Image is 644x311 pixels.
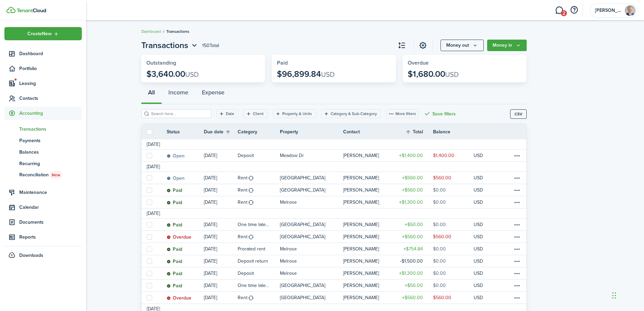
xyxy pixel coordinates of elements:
a: $0.00 [433,280,474,291]
status: Paid [167,188,182,193]
a: [GEOGRAPHIC_DATA] [280,184,343,196]
a: $560.00 [392,231,433,243]
a: [DATE] [204,231,238,243]
button: Money in [487,40,527,51]
button: CSV [510,109,527,119]
a: [PERSON_NAME] [343,184,392,196]
a: USD [474,280,492,291]
table-info-title: Rent [238,294,247,301]
table-profile-info-text: [PERSON_NAME] [343,187,379,193]
table-amount-description: $560.00 [433,174,451,181]
table-amount-description: $0.00 [433,270,446,277]
p: [DATE] [204,199,217,206]
status: Paid [167,259,182,264]
p: USD [474,233,483,240]
table-profile-info-text: [PERSON_NAME] [343,283,379,288]
p: $96,899.84 [277,69,335,79]
p: [DATE] [204,152,217,159]
table-info-title: Prorated rent [238,245,265,252]
th: Property [280,128,343,135]
th: Sort [204,128,238,136]
a: [GEOGRAPHIC_DATA] [280,231,343,243]
a: [PERSON_NAME] [343,150,392,161]
a: [DATE] [204,184,238,196]
td: [DATE] [142,210,165,217]
a: Meadow Dr [280,150,343,161]
table-profile-info-text: [PERSON_NAME] [343,153,379,158]
a: $0.00 [433,243,474,255]
a: Overdue [167,292,204,304]
a: USD [474,184,492,196]
p: [DATE] [204,245,217,252]
p: $3,640.00 [146,69,199,79]
a: Prorated rent [238,243,280,255]
span: Calendar [19,204,82,211]
table-amount-title: $560.00 [402,186,423,194]
table-info-title: One time late fee [238,282,270,289]
p: USD [474,152,483,159]
p: $1,680.00 [408,69,459,79]
iframe: Chat Widget [531,238,644,311]
a: [DATE] [204,255,238,267]
a: Rent [238,231,280,243]
a: [DATE] [204,196,238,208]
button: Open menu [440,40,484,51]
p: Melrose [280,258,297,265]
span: Documents [19,219,82,226]
a: [GEOGRAPHIC_DATA] [280,292,343,304]
a: $560.00 [433,231,474,243]
p: [GEOGRAPHIC_DATA] [280,282,325,289]
span: Maintenance [19,189,82,196]
p: [DATE] [204,174,217,181]
td: [DATE] [142,163,165,170]
a: USD [474,292,492,304]
table-amount-title: $1,300.00 [399,270,423,277]
a: Rent [238,184,280,196]
a: Deposit return [238,255,280,267]
a: $0.00 [433,255,474,267]
a: $1,400.00 [392,150,433,161]
a: [GEOGRAPHIC_DATA] [280,219,343,230]
table-amount-description: $560.00 [433,233,451,240]
a: Overdue [167,231,204,243]
a: Payments [4,135,82,146]
a: $560.00 [392,172,433,184]
a: [PERSON_NAME] [343,267,392,279]
span: Transactions [19,126,82,133]
a: ReconciliationNew [4,169,82,181]
a: Open [167,150,204,161]
filter-tag: Open filter [243,109,268,118]
p: USD [474,174,483,181]
filter-tag-label: Date [226,111,234,117]
a: USD [474,219,492,230]
a: USD [474,196,492,208]
a: $1,300.00 [392,267,433,279]
status: Paid [167,283,182,289]
a: Transactions [4,123,82,135]
button: Money out [440,40,484,51]
a: [DATE] [204,172,238,184]
a: $0.00 [433,267,474,279]
filter-tag: Open filter [216,109,238,118]
th: Balance [433,128,474,135]
p: Meadow Dr [280,152,304,159]
span: Transactions [166,28,189,35]
p: [DATE] [204,186,217,194]
p: USD [474,258,483,265]
widget-stats-title: Paid [277,60,391,66]
img: TenantCloud [6,7,16,13]
a: [PERSON_NAME] [343,255,392,267]
div: Drag [612,285,616,306]
span: Accounting [19,110,82,117]
accounting-header-page-nav: Transactions [141,39,199,51]
span: USD [185,69,199,80]
a: Melrose [280,267,343,279]
table-amount-title: $560.00 [402,294,423,301]
a: [PERSON_NAME] [343,231,392,243]
input: Search here... [149,111,209,117]
status: Open [167,176,185,181]
table-info-title: Rent [238,233,247,240]
a: One time late fee [238,280,280,291]
header-page-total: 150 Total [202,42,219,49]
span: Transactions [141,39,188,51]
